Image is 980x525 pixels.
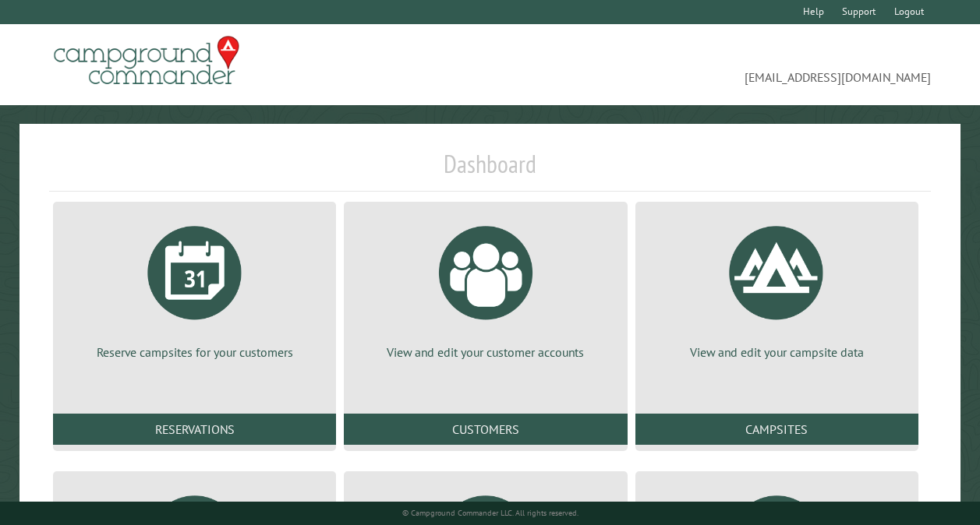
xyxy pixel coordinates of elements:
[363,344,608,361] p: View and edit your customer accounts
[654,344,900,361] p: View and edit your campsite data
[72,344,317,361] p: Reserve campsites for your customers
[490,43,932,86] span: [EMAIL_ADDRESS][DOMAIN_NAME]
[635,414,918,445] a: Campsites
[49,30,244,91] img: Campground Commander
[53,414,336,445] a: Reservations
[344,414,627,445] a: Customers
[363,214,608,361] a: View and edit your customer accounts
[49,149,931,192] h1: Dashboard
[402,508,578,518] small: © Campground Commander LLC. All rights reserved.
[654,214,900,361] a: View and edit your campsite data
[72,214,317,361] a: Reserve campsites for your customers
